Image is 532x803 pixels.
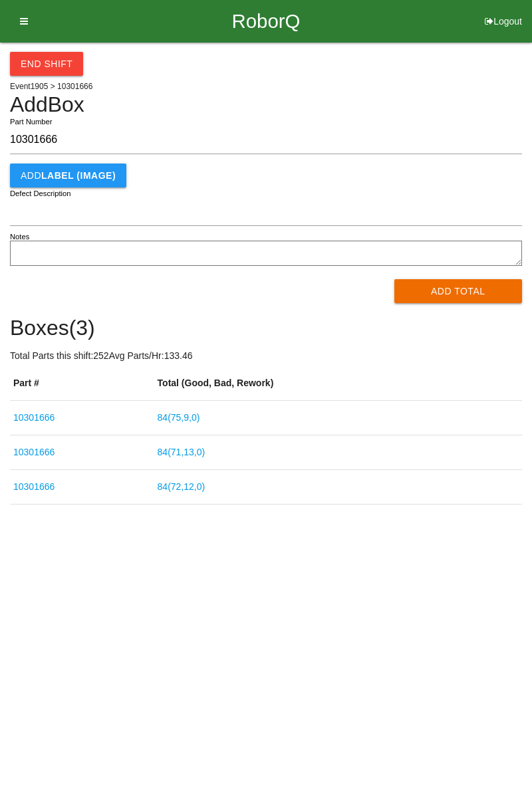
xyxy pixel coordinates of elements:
[154,366,522,401] th: Total (Good, Bad, Rework)
[13,447,55,457] a: 10301666
[10,82,92,91] span: Event 1905 > 10301666
[10,366,154,401] th: Part #
[41,170,116,181] b: LABEL (IMAGE)
[13,412,55,423] a: 10301666
[158,447,205,457] a: 84(71,13,0)
[10,188,71,199] label: Defect Description
[10,126,522,154] input: Required
[10,231,29,243] label: Notes
[10,349,522,363] p: Total Parts this shift: 252 Avg Parts/Hr: 133.46
[394,279,523,303] button: Add Total
[10,164,126,187] button: AddLABEL (IMAGE)
[10,52,83,76] button: End Shift
[158,412,200,423] a: 84(75,9,0)
[10,116,52,128] label: Part Number
[10,316,522,340] h4: Boxes ( 3 )
[158,481,205,492] a: 84(72,12,0)
[10,93,522,116] h4: Add Box
[13,481,55,492] a: 10301666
